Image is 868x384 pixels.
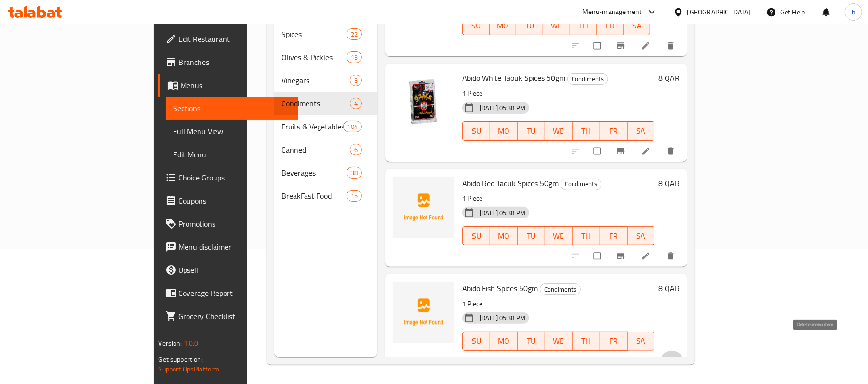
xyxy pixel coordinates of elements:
button: WE [545,332,573,351]
span: Get support on: [159,353,203,366]
div: BreakFast Food15 [274,184,377,207]
span: [DATE] 05:38 PM [476,313,529,322]
span: WE [549,334,569,348]
button: SU [462,121,490,141]
button: Branch-specific-item [610,141,633,162]
button: Branch-specific-item [610,245,633,267]
a: Branches [158,51,299,74]
img: Abido Fish Spices 50gm [393,282,454,343]
span: Abido Fish Spices 50gm [462,281,538,295]
span: 15 [347,192,361,201]
h6: 8 QAR [658,71,680,85]
span: Edit Menu [174,149,291,160]
button: MO [490,16,517,35]
a: Edit menu item [641,146,653,156]
div: Condiments [567,73,608,85]
span: TU [521,229,541,243]
button: FR [597,16,624,35]
span: 1.0.0 [184,337,199,349]
h6: 8 QAR [658,282,680,295]
span: Menus [181,79,291,91]
span: Branches [179,56,291,68]
span: SU [467,229,486,243]
span: FR [601,19,620,33]
a: Menus [158,74,299,97]
img: Abido White Taouk Spices 50gm [393,71,454,133]
span: MO [494,334,514,348]
button: TH [573,332,600,351]
button: SA [628,332,655,351]
span: 3 [350,76,361,85]
span: Choice Groups [179,172,291,183]
div: Fruits & Vegetables104 [274,115,377,138]
span: h [852,7,855,17]
a: Edit menu item [641,41,653,51]
div: [GEOGRAPHIC_DATA] [687,7,751,17]
span: TH [576,124,596,138]
button: SA [624,16,651,35]
span: SU [467,19,486,33]
span: Version: [159,337,182,349]
a: Full Menu View [166,120,299,143]
a: Menu disclaimer [158,235,299,258]
span: Vinegars [282,75,350,86]
span: Beverages [282,167,347,179]
button: TU [518,332,545,351]
a: Edit Restaurant [158,27,299,51]
div: Beverages38 [274,161,377,184]
div: items [347,167,362,179]
span: Select to update [588,142,608,160]
span: WE [547,19,566,33]
span: 4 [350,99,361,108]
button: TH [570,16,597,35]
p: 1 Piece [462,88,654,100]
a: Sections [166,97,299,120]
a: Support.OpsPlatform [159,363,220,375]
button: delete [660,141,683,162]
button: SU [462,332,490,351]
span: Olives & Pickles [282,51,347,63]
div: Condiments [561,179,601,190]
button: WE [543,16,570,35]
span: FR [604,229,624,243]
a: Edit Menu [166,143,299,166]
span: MO [494,124,514,138]
a: Grocery Checklist [158,305,299,328]
span: SA [628,19,647,33]
span: Full Menu View [174,126,291,137]
button: FR [600,226,628,245]
div: Canned6 [274,138,377,161]
span: Condiments [282,98,350,109]
p: 1 Piece [462,192,654,205]
span: Coupons [179,195,291,206]
button: MO [490,332,518,351]
span: Canned [282,144,350,155]
span: [DATE] 05:38 PM [476,208,529,218]
button: SU [462,226,490,245]
div: Olives & Pickles13 [274,46,377,69]
span: Condiments [540,284,580,295]
button: TH [573,121,600,141]
div: Condiments4 [274,92,377,115]
span: SU [467,124,486,138]
span: [DATE] 05:38 PM [476,103,529,113]
div: items [350,144,362,155]
span: 22 [347,30,361,39]
a: Edit menu item [641,251,653,261]
span: TH [576,229,596,243]
button: WE [545,121,573,141]
span: SU [467,334,486,348]
span: Upsell [179,264,291,276]
span: 6 [350,145,361,154]
button: TH [573,226,600,245]
span: FR [604,334,624,348]
span: Edit Restaurant [179,33,291,45]
button: TU [518,121,545,141]
span: Condiments [568,74,608,85]
span: Condiments [561,179,601,190]
div: items [350,75,362,86]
